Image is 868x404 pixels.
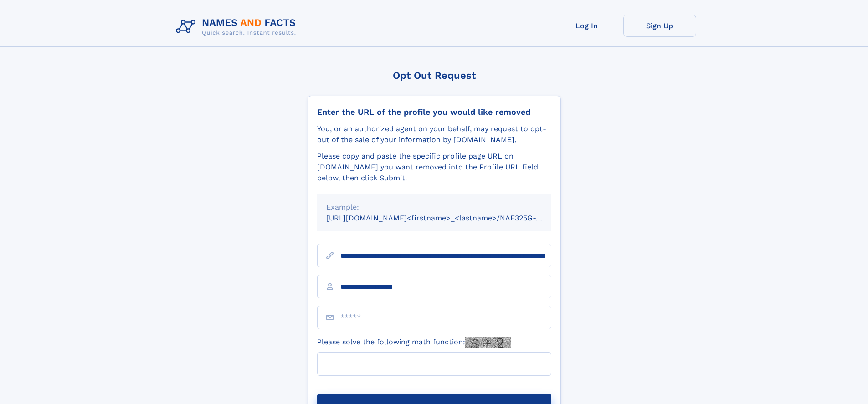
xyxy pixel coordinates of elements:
[317,151,551,184] div: Please copy and paste the specific profile page URL on [DOMAIN_NAME] you want removed into the Pr...
[172,15,303,39] img: Logo Names and Facts
[326,202,542,213] div: Example:
[317,107,551,117] div: Enter the URL of the profile you would like removed
[317,123,551,145] div: You, or an authorized agent on your behalf, may request to opt-out of the sale of your informatio...
[317,337,511,348] label: Please solve the following math function:
[326,214,569,222] small: [URL][DOMAIN_NAME]<firstname>_<lastname>/NAF325G-xxxxxxxx
[308,70,561,81] div: Opt Out Request
[623,15,696,37] a: Sign Up
[550,15,623,37] a: Log In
